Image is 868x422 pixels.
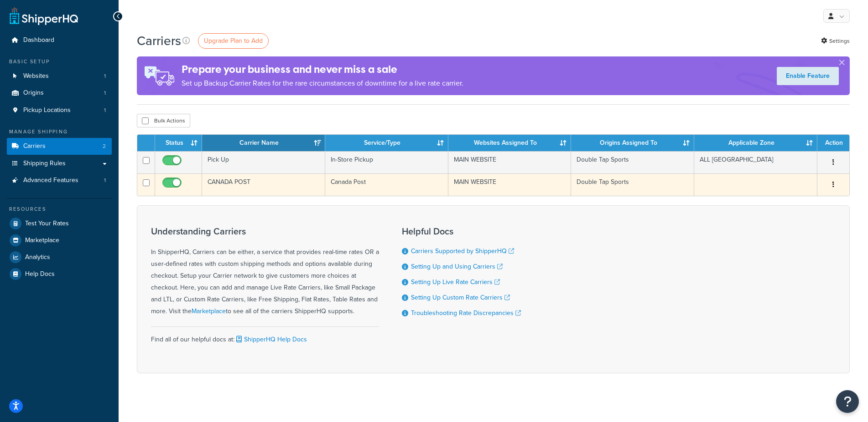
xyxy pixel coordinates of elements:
td: Pick Up [202,151,325,173]
td: CANADA POST [202,173,325,196]
div: Find all of our helpful docs at: [151,326,379,346]
a: Settings [821,35,850,47]
div: In ShipperHQ, Carriers can be either, a service that provides real-time rates OR a user-defined r... [151,226,379,317]
td: MAIN WEBSITE [448,173,572,196]
span: Help Docs [25,270,55,278]
a: Enable Feature [777,67,839,85]
a: ShipperHQ Help Docs [234,335,307,344]
li: Pickup Locations [7,102,112,119]
div: Resources [7,205,112,213]
th: Carrier Name: activate to sort column ascending [202,135,325,151]
a: Setting Up and Using Carriers [411,262,503,271]
a: Origins 1 [7,85,112,102]
span: 1 [104,89,106,97]
span: 1 [104,72,106,80]
div: Manage Shipping [7,128,112,136]
a: Analytics [7,249,112,265]
span: 1 [104,177,106,184]
span: Carriers [23,142,46,150]
span: Upgrade Plan to Add [204,36,263,46]
td: In-Store Pickup [325,151,448,173]
li: Origins [7,85,112,102]
td: Canada Post [325,173,448,196]
span: Marketplace [25,237,59,244]
td: MAIN WEBSITE [448,151,572,173]
a: Marketplace [192,306,226,316]
span: Test Your Rates [25,220,69,228]
a: Pickup Locations 1 [7,102,112,119]
a: Dashboard [7,32,112,49]
a: Websites 1 [7,68,112,85]
h3: Understanding Carriers [151,226,379,236]
th: Applicable Zone: activate to sort column ascending [694,135,817,151]
a: Help Docs [7,266,112,282]
span: Analytics [25,254,50,261]
li: Carriers [7,138,112,155]
span: Dashboard [23,36,54,44]
span: Shipping Rules [23,160,66,168]
a: Carriers Supported by ShipperHQ [411,246,514,256]
div: Basic Setup [7,58,112,66]
a: Troubleshooting Rate Discrepancies [411,308,521,318]
td: Double Tap Sports [571,173,694,196]
td: ALL [GEOGRAPHIC_DATA] [694,151,817,173]
a: Advanced Features 1 [7,172,112,189]
a: Shipping Rules [7,155,112,172]
h3: Helpful Docs [402,226,521,236]
th: Status: activate to sort column ascending [155,135,202,151]
img: ad-rules-rateshop-fe6ec290ccb7230408bd80ed9643f0289d75e0ffd9eb532fc0e269fcd187b520.png [137,56,182,95]
span: Origins [23,89,44,97]
h1: Carriers [137,32,181,50]
td: Double Tap Sports [571,151,694,173]
p: Set up Backup Carrier Rates for the rare circumstances of downtime for a live rate carrier. [182,77,463,90]
a: Setting Up Custom Rate Carriers [411,293,510,302]
a: ShipperHQ Home [10,7,78,25]
th: Service/Type: activate to sort column ascending [325,135,448,151]
span: Websites [23,72,49,80]
a: Marketplace [7,232,112,249]
li: Advanced Features [7,172,112,189]
a: Test Your Rates [7,215,112,232]
li: Websites [7,68,112,85]
th: Websites Assigned To: activate to sort column ascending [448,135,572,151]
span: 2 [103,142,106,150]
button: Open Resource Center [836,390,859,413]
span: Advanced Features [23,177,78,184]
th: Origins Assigned To: activate to sort column ascending [571,135,694,151]
th: Action [817,135,849,151]
span: 1 [104,107,106,114]
a: Setting Up Live Rate Carriers [411,277,500,287]
span: Pickup Locations [23,107,71,114]
button: Bulk Actions [137,114,190,127]
h4: Prepare your business and never miss a sale [182,62,463,77]
a: Upgrade Plan to Add [198,33,269,49]
a: Carriers 2 [7,138,112,155]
